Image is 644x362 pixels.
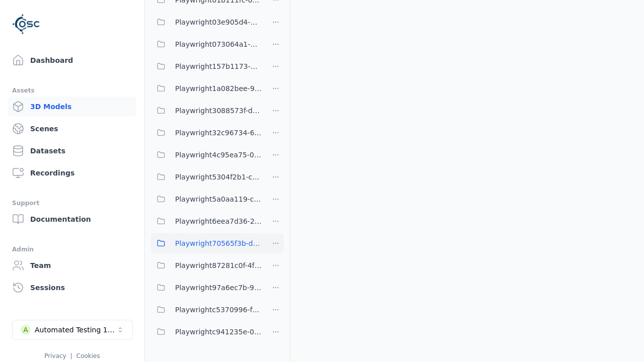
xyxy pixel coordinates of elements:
[151,34,262,54] button: Playwright073064a1-25dc-42be-bd5d-9b023c0ea8dd
[151,278,262,298] button: Playwright97a6ec7b-9dec-45d7-98ef-5e87a5181b08
[151,189,262,209] button: Playwright5a0aa119-c5be-433d-90b0-de75c36c42a7
[12,197,132,209] div: Support
[12,243,132,255] div: Admin
[175,171,262,183] span: Playwright5304f2b1-c9d3-459f-957a-a9fd53ec8eaf
[151,56,262,76] button: Playwright157b1173-e73c-4808-a1ac-12e2e4cec217
[8,119,136,139] a: Scenes
[151,167,262,187] button: Playwright5304f2b1-c9d3-459f-957a-a9fd53ec8eaf
[151,300,262,320] button: Playwrightc5370996-fc8e-4363-a68c-af44e6d577c9
[151,322,262,342] button: Playwrightc941235e-0b6c-43b1-9b5f-438aa732d279
[175,282,262,294] span: Playwright97a6ec7b-9dec-45d7-98ef-5e87a5181b08
[8,50,136,70] a: Dashboard
[151,145,262,165] button: Playwright4c95ea75-059d-4cd5-9024-2cd9de30b3b0
[175,38,262,50] span: Playwright073064a1-25dc-42be-bd5d-9b023c0ea8dd
[44,352,66,359] a: Privacy
[175,215,262,227] span: Playwright6eea7d36-2bfb-4c23-8a5c-c23a2aced77e
[175,60,262,72] span: Playwright157b1173-e73c-4808-a1ac-12e2e4cec217
[12,10,40,38] img: Logo
[175,127,262,139] span: Playwright32c96734-6866-42ae-8456-0f4acea52717
[8,141,136,161] a: Datasets
[151,12,262,32] button: Playwright03e905d4-0135-4922-94e2-0c56aa41bf04
[175,149,262,161] span: Playwright4c95ea75-059d-4cd5-9024-2cd9de30b3b0
[175,237,262,249] span: Playwright70565f3b-d1cd-451e-b08a-b6e5d72db463
[21,325,31,335] div: A
[8,97,136,117] a: 3D Models
[8,255,136,276] a: Team
[175,16,262,28] span: Playwright03e905d4-0135-4922-94e2-0c56aa41bf04
[151,101,262,121] button: Playwright3088573f-d44d-455e-85f6-006cb06f31fb
[12,84,132,97] div: Assets
[35,325,116,335] div: Automated Testing 1 - Playwright
[175,304,262,316] span: Playwrightc5370996-fc8e-4363-a68c-af44e6d577c9
[175,193,262,205] span: Playwright5a0aa119-c5be-433d-90b0-de75c36c42a7
[151,78,262,99] button: Playwright1a082bee-99b4-4375-8133-1395ef4c0af5
[151,211,262,231] button: Playwright6eea7d36-2bfb-4c23-8a5c-c23a2aced77e
[151,123,262,143] button: Playwright32c96734-6866-42ae-8456-0f4acea52717
[8,278,136,298] a: Sessions
[175,105,262,117] span: Playwright3088573f-d44d-455e-85f6-006cb06f31fb
[8,163,136,183] a: Recordings
[12,320,133,340] button: Select a workspace
[151,255,262,276] button: Playwright87281c0f-4f4a-4173-bef9-420ef006671d
[151,233,262,253] button: Playwright70565f3b-d1cd-451e-b08a-b6e5d72db463
[175,82,262,95] span: Playwright1a082bee-99b4-4375-8133-1395ef4c0af5
[175,259,262,271] span: Playwright87281c0f-4f4a-4173-bef9-420ef006671d
[8,209,136,229] a: Documentation
[76,352,100,359] a: Cookies
[70,352,72,359] span: |
[175,326,262,338] span: Playwrightc941235e-0b6c-43b1-9b5f-438aa732d279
